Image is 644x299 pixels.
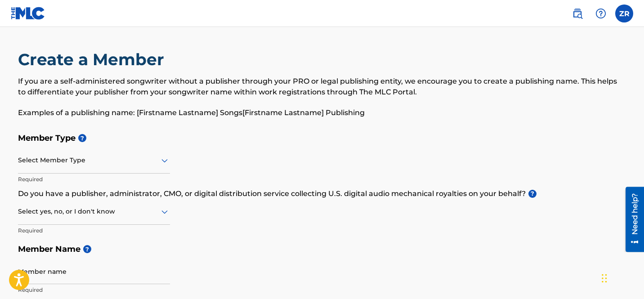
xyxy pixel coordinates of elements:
p: Required [18,175,170,183]
iframe: Chat Widget [599,256,644,299]
h5: Member Type [18,129,626,148]
p: If you are a self-administered songwriter without a publisher through your PRO or legal publishin... [18,76,626,98]
a: Public Search [568,4,586,22]
span: ? [83,245,91,253]
div: Drag [602,265,607,292]
span: ? [78,134,86,142]
p: Do you have a publisher, administrator, CMO, or digital distribution service collecting U.S. digi... [18,188,626,199]
img: search [572,8,583,19]
img: MLC Logo [11,7,45,20]
h5: Member Name [18,240,626,259]
p: Required [18,286,170,294]
div: Need help? [10,6,22,48]
iframe: Resource Center [619,187,644,252]
p: Required [18,227,170,235]
img: help [595,8,606,19]
div: Help [592,4,610,22]
span: ? [528,190,537,198]
div: User Menu [615,4,633,22]
h2: Create a Member [18,49,169,70]
p: Examples of a publishing name: [Firstname Lastname] Songs[Firstname Lastname] Publishing [18,107,626,118]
